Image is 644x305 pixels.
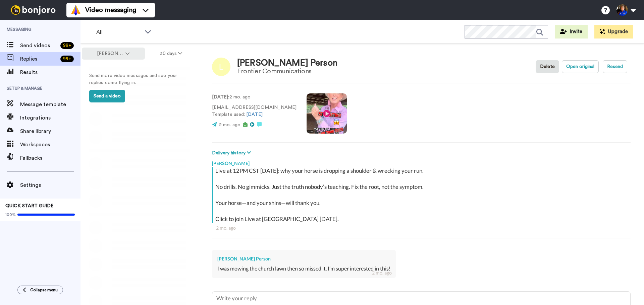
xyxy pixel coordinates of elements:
span: Settings [20,181,80,189]
span: Message template [20,100,80,108]
span: Share library [20,127,80,135]
button: Upgrade [594,25,633,39]
span: Collapse menu [30,287,58,293]
div: Live at 12PM CST [DATE]: why your horse is dropping a shoulder & wrecking your run. No drills. No... [215,167,629,223]
img: vm-color.svg [70,5,81,15]
span: Replies [20,55,58,63]
img: Image of Linnea Person [212,58,230,76]
p: : 2 mo. ago [212,94,297,101]
span: 2 mo. ago [219,123,240,127]
button: [PERSON_NAME] [82,48,145,60]
button: Invite [555,25,588,39]
button: Delete [536,60,559,73]
button: Collapse menu [17,286,63,294]
div: [PERSON_NAME] [212,157,631,167]
button: Open original [562,60,599,73]
div: [PERSON_NAME] Person [237,58,337,68]
strong: [DATE] [212,95,228,99]
span: All [96,28,141,36]
a: [DATE] [246,112,262,117]
span: Workspaces [20,141,80,149]
img: bj-logo-header-white.svg [8,5,58,15]
span: 100% [5,212,16,217]
button: 30 days [145,48,198,60]
button: Delivery history [212,149,253,157]
div: 2 mo. ago [372,270,392,276]
div: I was mowing the church lawn then so missed it. I’m super interested in this! [217,265,390,273]
p: [EMAIL_ADDRESS][DOMAIN_NAME] Template used: [212,104,297,118]
div: 2 mo. ago [216,225,627,231]
span: Send videos [20,42,58,50]
div: Frontier Communications [237,68,337,75]
button: Resend [603,60,627,73]
div: [PERSON_NAME] Person [217,255,390,262]
span: Fallbacks [20,154,80,162]
span: Integrations [20,114,80,122]
button: Send a video [89,90,125,102]
div: 99 + [60,56,74,62]
span: QUICK START GUIDE [5,204,54,208]
div: 99 + [60,42,74,49]
span: Results [20,68,80,76]
p: Send more video messages and see your replies come flying in. [89,72,190,86]
span: [PERSON_NAME] [97,50,124,57]
span: Video messaging [85,5,136,15]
